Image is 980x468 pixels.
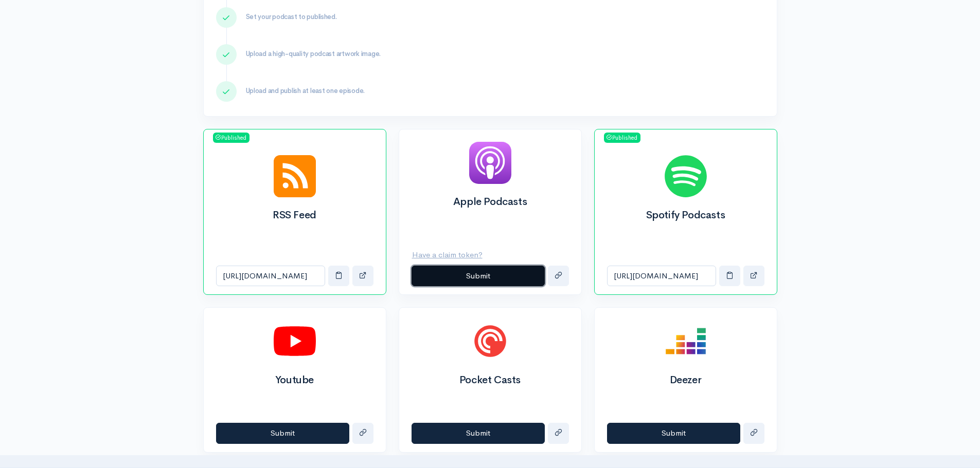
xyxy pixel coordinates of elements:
[246,49,381,58] span: Upload a high-quality podcast artwork image.
[274,155,316,197] img: RSS Feed logo
[607,423,740,444] button: Submit
[665,320,707,362] img: Deezer logo
[665,155,707,197] img: Spotify Podcasts logo
[607,375,764,386] h2: Deezer
[469,142,511,184] img: Apple Podcasts logo
[412,250,483,259] u: Have a claim token?
[412,375,569,386] h2: Pocket Casts
[412,245,489,266] button: Have a claim token?
[412,266,545,287] button: Submit
[412,423,545,444] button: Submit
[213,133,250,143] span: Published
[216,266,325,287] input: RSS Feed link
[607,266,716,287] input: Spotify Podcasts link
[604,133,640,143] span: Published
[469,320,511,362] img: Pocket Casts logo
[216,423,349,444] button: Submit
[274,320,316,362] img: Youtube logo
[246,12,337,21] span: Set your podcast to published.
[216,210,373,221] h2: RSS Feed
[216,375,373,386] h2: Youtube
[246,86,365,95] span: Upload and publish at least one episode.
[607,210,764,221] h2: Spotify Podcasts
[412,196,569,208] h2: Apple Podcasts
